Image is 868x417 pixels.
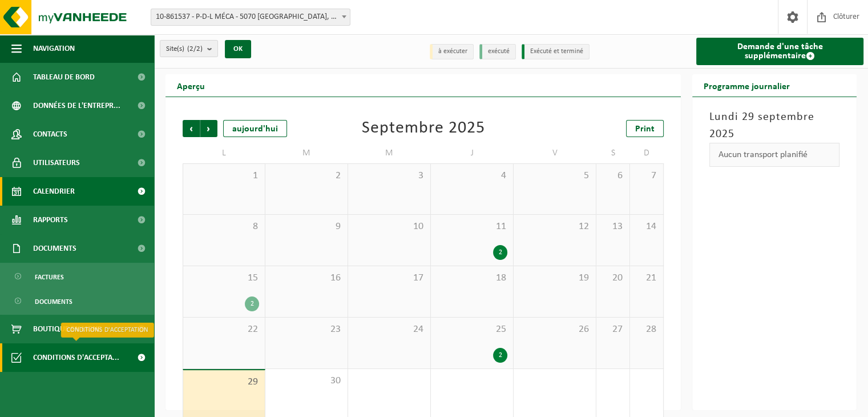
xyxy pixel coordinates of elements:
td: M [265,143,348,163]
span: 2 [271,170,342,182]
span: Factures [35,266,64,288]
td: V [514,143,596,163]
span: Calendrier [33,177,75,206]
span: 16 [271,272,342,284]
span: 12 [519,220,590,233]
span: 30 [271,375,342,387]
span: 10 [354,220,425,233]
td: J [431,143,514,163]
a: Documents [3,290,151,312]
a: Demande d'une tâche supplémentaire [696,38,863,65]
span: Documents [35,291,72,312]
span: Tableau de bord [33,63,95,91]
td: M [348,143,431,163]
h3: Lundi 29 septembre 2025 [709,109,839,143]
span: 21 [636,272,657,284]
td: S [596,143,630,163]
span: 5 [519,170,590,182]
span: 18 [437,272,507,284]
div: 2 [493,348,507,363]
span: 6 [602,170,624,182]
span: Contacts [33,120,67,149]
span: 23 [271,323,342,336]
li: exécuté [479,44,516,59]
span: 13 [602,220,624,233]
span: 27 [602,323,624,336]
span: 7 [636,170,657,182]
span: 10-861537 - P-D-L MÉCA - 5070 FOSSES-LA-VILLE, ROUTE DE TAMINES 210A [151,9,350,25]
span: 19 [519,272,590,284]
span: 15 [189,272,259,284]
span: 24 [354,323,425,336]
span: 4 [437,170,507,182]
span: 29 [189,376,259,388]
span: 25 [437,323,507,336]
span: 22 [189,323,259,336]
div: Septembre 2025 [362,120,485,137]
span: 26 [519,323,590,336]
span: Utilisateurs [33,149,80,177]
h2: Programme journalier [692,74,801,97]
div: aujourd'hui [223,120,287,137]
span: Rapports [33,206,68,234]
span: 20 [602,272,624,284]
span: 9 [271,220,342,233]
span: Documents [33,234,76,263]
h2: Aperçu [165,74,216,97]
span: 8 [189,220,259,233]
li: à exécuter [430,44,474,59]
span: Site(s) [166,41,203,58]
span: 1 [189,170,259,182]
a: Factures [3,266,151,287]
button: Site(s)(2/2) [160,40,218,57]
span: 11 [437,220,507,233]
td: L [183,143,265,163]
span: Conditions d'accepta... [33,343,119,372]
span: Données de l'entrepr... [33,91,120,120]
span: 17 [354,272,425,284]
span: 3 [354,170,425,182]
li: Exécuté et terminé [522,44,590,59]
div: 2 [245,296,259,311]
span: Navigation [33,34,75,63]
span: Suivant [200,120,217,137]
div: Aucun transport planifié [709,143,839,167]
span: 10-861537 - P-D-L MÉCA - 5070 FOSSES-LA-VILLE, ROUTE DE TAMINES 210A [151,9,350,26]
button: OK [225,40,251,58]
div: 2 [493,245,507,260]
a: Print [626,120,664,137]
span: Print [635,125,655,134]
span: 28 [636,323,657,336]
span: 14 [636,220,657,233]
count: (2/2) [187,45,203,53]
td: D [630,143,664,163]
span: Boutique en ligne [33,315,102,343]
span: Précédent [183,120,200,137]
